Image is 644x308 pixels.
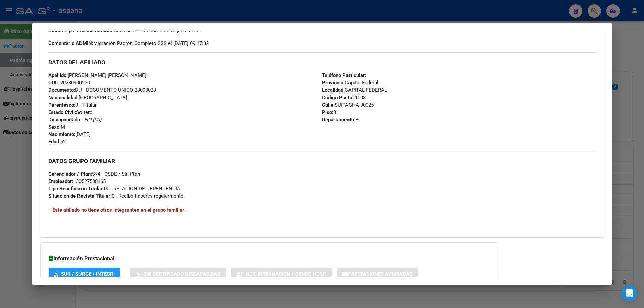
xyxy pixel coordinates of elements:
[48,171,92,177] strong: Gerenciador / Plan:
[48,178,73,184] strong: Empleador:
[48,206,596,214] h4: --Este afiliado no tiene otros integrantes en el grupo familiar--
[48,117,82,123] strong: Discapacitado:
[322,72,366,78] strong: Teléfono Particular:
[48,59,596,66] h3: DATOS DEL AFILIADO
[322,109,333,115] strong: Piso:
[246,271,326,277] span: Not. Internacion / Censo Hosp.
[84,117,101,123] i: NO (00)
[48,80,60,86] strong: CUIL:
[231,268,332,280] button: Not. Internacion / Censo Hosp.
[621,285,637,301] div: Open Intercom Messenger
[48,186,104,192] strong: Tipo Beneficiario Titular:
[48,124,61,130] strong: Sexo:
[48,131,91,137] span: [DATE]
[49,268,120,280] button: SUR / SURGE / INTEGR.
[48,40,93,46] strong: Comentario ADMIN:
[322,80,345,86] strong: Provincia:
[48,109,76,115] strong: Estado Civil:
[48,131,75,137] strong: Nacimiento:
[322,117,355,123] strong: Departamento:
[76,178,106,185] div: 30527508165
[48,80,90,86] span: 20230900230
[48,102,75,108] strong: Parentesco:
[49,255,490,263] h3: Información Prestacional:
[48,95,127,101] span: [GEOGRAPHIC_DATA]
[48,87,75,93] strong: Documento:
[48,157,596,165] h3: DATOS GRUPO FAMILIAR
[48,193,183,199] span: 0 - Recibe haberes regularmente
[48,95,79,101] strong: Nacionalidad:
[143,271,221,277] span: Sin Certificado Discapacidad
[48,87,156,93] span: DU - DOCUMENTO UNICO 23090023
[322,80,378,86] span: Capital Federal
[322,87,387,93] span: CAPITAL FEDERAL
[322,109,336,115] span: 8
[48,171,140,177] span: S74 - OSDE / Sin Plan
[348,271,412,277] span: Prestaciones Auditadas
[48,40,209,47] span: Migración Padrón Completo SSS el [DATE] 09:17:32
[322,102,374,108] span: SUIPACHA 00025
[322,95,366,101] span: 1008
[48,193,112,199] strong: Situacion de Revista Titular:
[322,95,355,101] strong: Código Postal:
[48,186,180,192] span: 00 - RELACION DE DEPENDENCIA
[48,139,60,145] strong: Edad:
[48,109,93,115] span: Soltero
[48,139,66,145] span: 52
[48,72,68,78] strong: Apellido:
[130,268,226,280] button: Sin Certificado Discapacidad
[322,117,358,123] span: B
[322,102,335,108] strong: Calle:
[48,72,146,78] span: [PERSON_NAME] [PERSON_NAME]
[61,271,115,277] span: SUR / SURGE / INTEGR.
[48,124,65,130] span: M
[337,268,418,280] button: Prestaciones Auditadas
[322,87,345,93] strong: Localidad:
[48,102,97,108] span: 0 - Titular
